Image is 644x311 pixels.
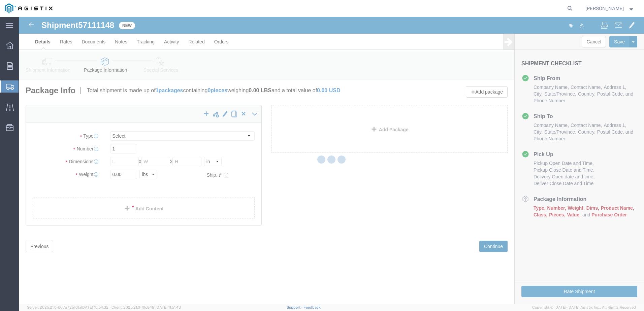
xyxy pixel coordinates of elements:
img: logo [5,3,53,13]
a: Support [287,305,303,309]
button: [PERSON_NAME] [585,4,635,12]
span: Client: 2025.21.0-f0c8481 [111,305,181,309]
span: Server: 2025.21.0-667a72bf6fa [27,305,108,309]
span: [DATE] 11:51:43 [156,305,181,309]
a: Feedback [303,305,321,309]
span: [DATE] 10:54:32 [81,305,108,309]
span: Edgar Cruz [585,5,624,12]
span: Copyright © [DATE]-[DATE] Agistix Inc., All Rights Reserved [532,305,636,310]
